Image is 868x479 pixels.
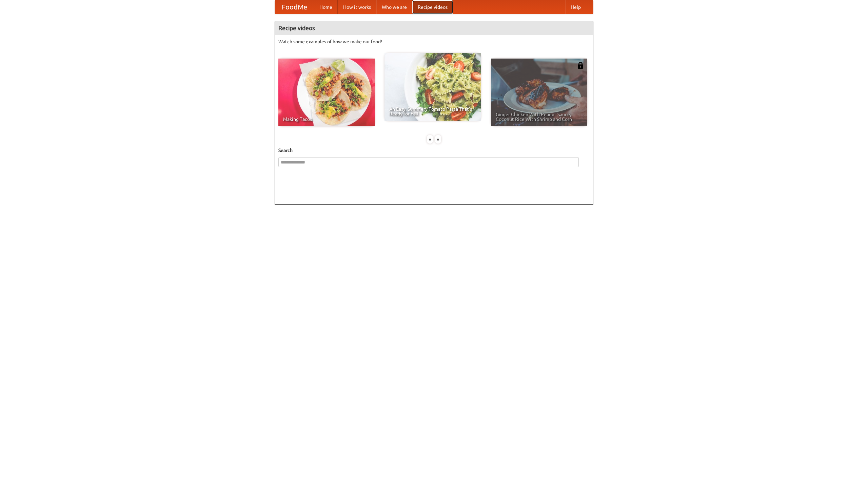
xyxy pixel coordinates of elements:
span: An Easy, Summery Tomato Pasta That's Ready for Fall [389,107,476,116]
a: Who we are [376,0,412,14]
h4: Recipe videos [275,21,593,35]
p: Watch some examples of how we make our food! [278,38,590,45]
h5: Search [278,147,590,154]
div: » [435,135,441,144]
div: « [427,135,433,144]
a: An Easy, Summery Tomato Pasta That's Ready for Fall [384,53,481,121]
a: Making Tacos [278,59,375,126]
a: How it works [338,0,376,14]
span: Making Tacos [283,117,370,122]
a: Help [565,0,586,14]
a: Home [314,0,338,14]
img: 483408.png [577,62,584,69]
a: Recipe videos [412,0,453,14]
a: FoodMe [275,0,314,14]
